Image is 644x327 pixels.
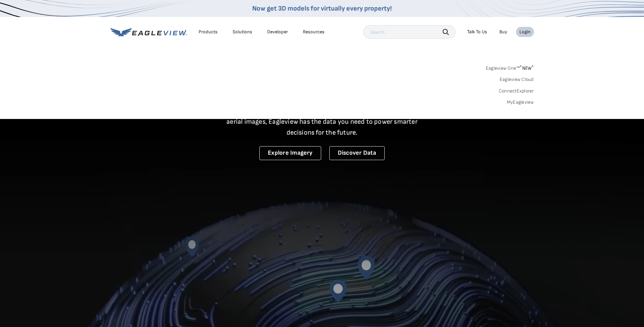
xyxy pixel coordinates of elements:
[329,146,385,160] a: Discover Data
[520,65,534,71] span: NEW
[519,29,531,35] div: Login
[233,29,252,35] div: Solutions
[218,105,426,138] p: A new era starts here. Built on more than 3.5 billion high-resolution aerial images, Eagleview ha...
[500,76,534,83] a: Eagleview Cloud
[259,146,321,160] a: Explore Imagery
[252,4,392,13] a: Now get 3D models for virtually every property!
[363,25,456,39] input: Search
[507,99,534,105] a: MyEagleview
[303,29,325,35] div: Resources
[467,29,487,35] div: Talk To Us
[267,29,288,35] a: Developer
[199,29,218,35] div: Products
[499,88,534,94] a: ConnectExplorer
[499,29,507,35] a: Buy
[486,63,534,71] a: Eagleview One™*NEW*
